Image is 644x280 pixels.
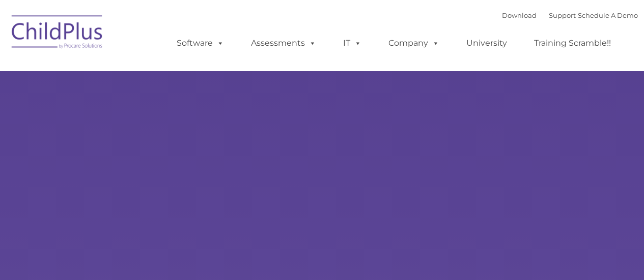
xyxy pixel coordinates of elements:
a: Software [166,33,234,53]
a: Training Scramble!! [524,33,621,53]
a: Download [502,11,537,19]
a: Assessments [241,33,326,53]
a: Support [549,11,576,19]
a: Company [378,33,450,53]
img: ChildPlus by Procare Solutions [7,8,108,59]
a: IT [333,33,372,53]
font: | [502,11,638,19]
a: Schedule A Demo [578,11,638,19]
a: University [456,33,517,53]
